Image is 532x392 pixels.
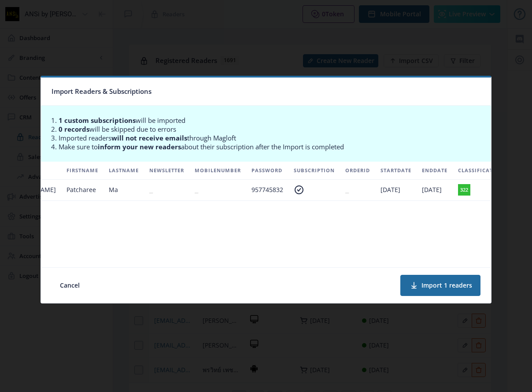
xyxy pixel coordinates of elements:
[246,162,288,180] th: password
[41,78,491,106] nb-card-header: Import Readers & Subscriptions
[417,162,453,180] th: endDate
[458,184,470,196] span: 322
[400,275,480,296] button: Import 1 readers
[59,125,487,133] li: will be skipped due to errors
[103,162,144,180] th: lastname
[66,185,96,194] span: Patcharee
[345,185,349,194] span: ⎯
[381,185,400,194] span: [DATE]
[109,185,118,194] span: Ma
[59,133,487,142] li: Imported readers through Magloft
[144,162,189,180] th: newsletter
[189,162,246,180] th: mobileNumber
[422,185,442,194] span: [DATE]
[59,125,89,133] b: 0 records
[59,116,487,125] li: will be imported
[149,185,153,194] span: ⎯
[59,116,136,125] b: 1 custom subscriptions
[453,162,512,180] th: classifications
[111,133,187,142] b: will not receive emails
[98,142,181,151] b: inform your new readers
[251,185,283,194] span: 957745832
[288,162,340,180] th: subscription
[59,142,487,151] li: Make sure to about their subscription after the Import is completed
[375,162,417,180] th: startDate
[195,185,198,194] span: ⎯
[52,275,88,296] button: Cancel
[340,162,375,180] th: orderId
[61,162,103,180] th: firstname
